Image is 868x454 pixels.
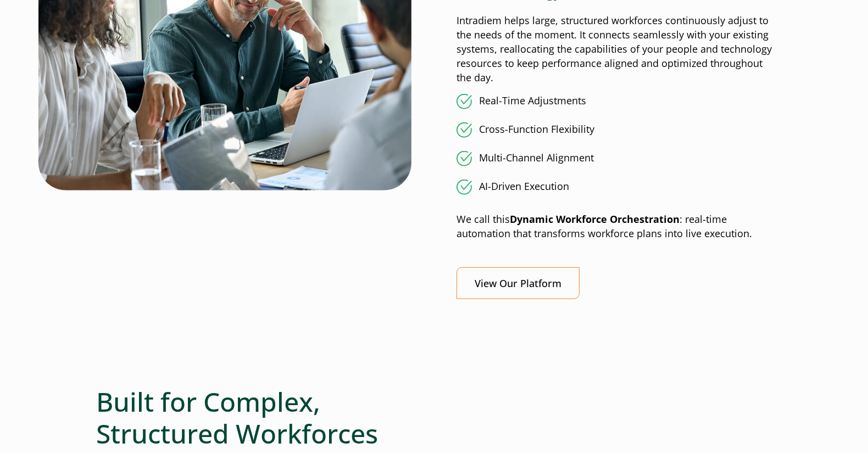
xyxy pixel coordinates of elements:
[457,267,580,300] a: View Our Platform
[457,212,772,241] p: We call this : real-time automation that transforms workforce plans into live execution.
[457,122,772,138] li: Cross-Function Flexibility
[457,94,772,109] li: Real-Time Adjustments
[457,151,772,166] li: Multi-Channel Alignment
[457,180,772,195] li: AI-Driven Execution
[510,212,680,226] strong: Dynamic Workforce Orchestration
[457,14,772,85] p: Intradiem helps large, structured workforces continuously adjust to the needs of the moment. It c...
